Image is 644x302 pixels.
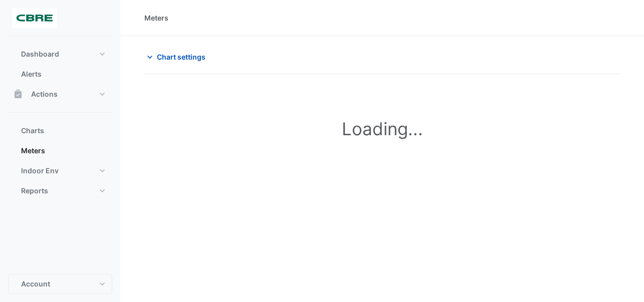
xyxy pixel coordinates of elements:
[144,48,212,66] button: Chart settings
[21,69,42,79] span: Alerts
[21,186,48,196] span: Reports
[8,161,112,181] button: Indoor Env
[8,274,112,294] button: Account
[8,121,112,141] button: Charts
[8,44,112,64] button: Dashboard
[157,52,205,62] span: Chart settings
[21,166,59,176] span: Indoor Env
[21,146,45,156] span: Meters
[8,84,112,104] button: Actions
[12,8,57,28] img: Company Logo
[8,64,112,84] button: Alerts
[144,13,168,23] div: Meters
[8,141,112,161] button: Meters
[21,279,50,289] span: Account
[21,49,59,59] span: Dashboard
[13,89,23,99] app-icon: Actions
[8,181,112,201] button: Reports
[31,89,58,99] span: Actions
[21,126,44,136] span: Charts
[160,118,604,139] h1: Loading...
